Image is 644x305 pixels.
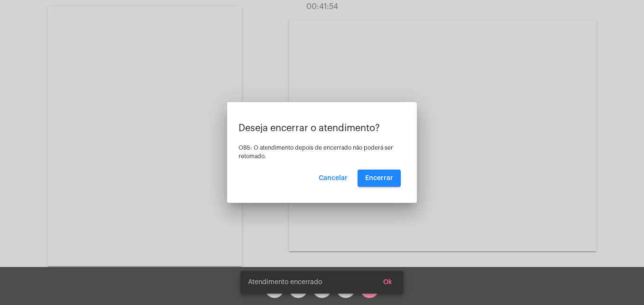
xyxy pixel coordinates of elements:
span: 00:41:54 [306,3,338,10]
button: Cancelar [311,170,355,187]
button: Encerrar [358,170,401,187]
span: OBS: O atendimento depois de encerrado não poderá ser retomado. [239,145,393,159]
span: Atendimento encerrado [248,277,322,287]
span: Cancelar [319,175,348,181]
span: Encerrar [365,175,393,181]
span: Ok [383,279,392,286]
p: Deseja encerrar o atendimento? [239,123,405,133]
